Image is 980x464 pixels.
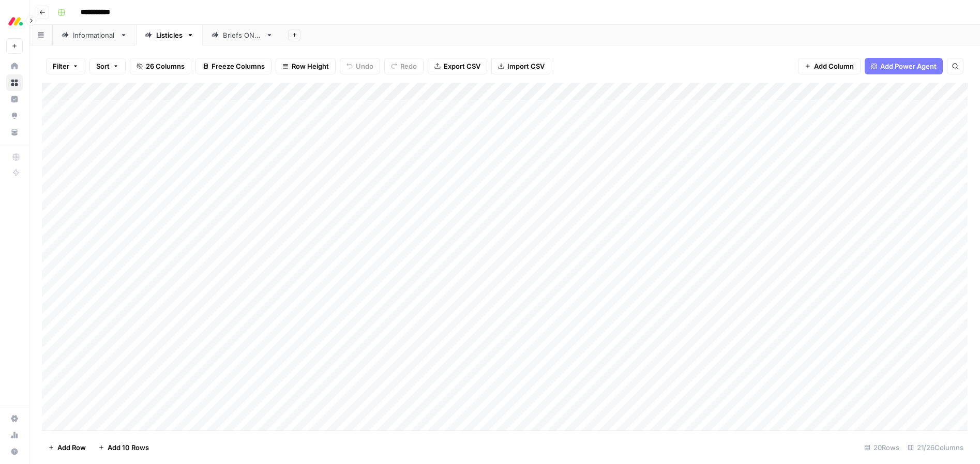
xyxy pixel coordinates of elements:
[814,61,854,71] span: Add Column
[880,61,937,71] span: Add Power Agent
[444,61,480,71] span: Export CSV
[6,124,23,141] a: Your Data
[53,61,69,71] span: Filter
[136,25,203,45] a: Listicles
[340,58,380,74] button: Undo
[6,107,23,124] a: Opportunities
[203,25,282,45] a: Briefs ONLY
[6,443,23,460] button: Help + Support
[223,30,262,40] div: Briefs ONLY
[92,439,155,456] button: Add 10 Rows
[6,8,23,34] button: Workspace: Monday.com
[6,58,23,74] a: Home
[6,74,23,91] a: Browse
[156,30,183,40] div: Listicles
[384,58,424,74] button: Redo
[428,58,487,74] button: Export CSV
[96,61,110,71] span: Sort
[146,61,185,71] span: 26 Columns
[53,25,136,45] a: Informational
[292,61,329,71] span: Row Height
[130,58,191,74] button: 26 Columns
[57,442,86,453] span: Add Row
[212,61,265,71] span: Freeze Columns
[798,58,861,74] button: Add Column
[46,58,85,74] button: Filter
[108,442,149,453] span: Add 10 Rows
[491,58,551,74] button: Import CSV
[400,61,417,71] span: Redo
[6,427,23,443] a: Usage
[42,439,92,456] button: Add Row
[903,439,968,456] div: 21/26 Columns
[507,61,545,71] span: Import CSV
[860,439,903,456] div: 20 Rows
[73,30,116,40] div: Informational
[276,58,336,74] button: Row Height
[195,58,272,74] button: Freeze Columns
[865,58,943,74] button: Add Power Agent
[356,61,373,71] span: Undo
[89,58,126,74] button: Sort
[6,91,23,107] a: Insights
[6,12,25,30] img: Monday.com Logo
[6,410,23,427] a: Settings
